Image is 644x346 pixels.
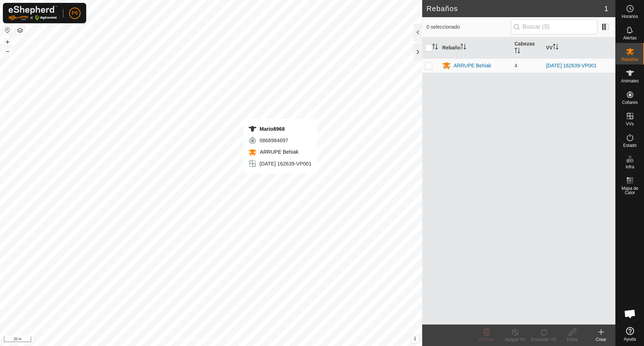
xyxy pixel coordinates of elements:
span: Mapa de Calor [618,186,642,195]
div: Encender VV [530,336,558,343]
p-sorticon: Activar para ordenar [553,45,558,51]
span: P6 [72,9,78,17]
div: Apagar VV [501,336,530,343]
div: 0868984697 [248,136,311,145]
div: Chat abierto [619,303,641,325]
a: Política de Privacidad [174,337,215,343]
button: Restablecer Mapa [3,26,12,34]
p-sorticon: Activar para ordenar [432,45,438,51]
span: i [414,336,416,342]
h2: Rebaños [426,4,604,13]
div: Crear [587,336,615,343]
span: Rebaños [621,57,638,62]
th: VV [543,37,615,59]
span: Infra [625,165,634,169]
span: Estado [623,143,636,148]
span: Collares [622,100,638,105]
span: Alertas [623,36,636,40]
div: Editar [558,336,587,343]
button: i [411,335,419,343]
div: [DATE] 162639-VP001 [248,159,311,168]
img: Logo Gallagher [9,6,57,20]
span: Ayuda [624,337,636,341]
span: 1 [604,3,608,14]
span: 4 [514,63,517,68]
div: Mario8968 [248,125,311,133]
p-sorticon: Activar para ordenar [460,45,466,51]
th: Cabezas [512,37,543,59]
span: 0 seleccionado [426,23,511,31]
button: – [3,47,12,56]
div: ARRUPE Behiak [454,62,491,69]
p-sorticon: Activar para ordenar [514,49,520,54]
a: Contáctenos [224,337,248,343]
th: Rebaño [439,37,512,59]
input: Buscar (S) [511,19,597,34]
span: Eliminar [479,337,494,342]
span: VVs [626,122,634,126]
button: Capas del Mapa [16,26,24,35]
a: [DATE] 162639-VP001 [546,63,596,68]
span: Horarios [622,14,638,19]
span: ARRUPE Behiak [258,149,298,155]
span: Animales [621,79,639,83]
a: Ayuda [616,324,644,344]
button: + [3,38,12,46]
